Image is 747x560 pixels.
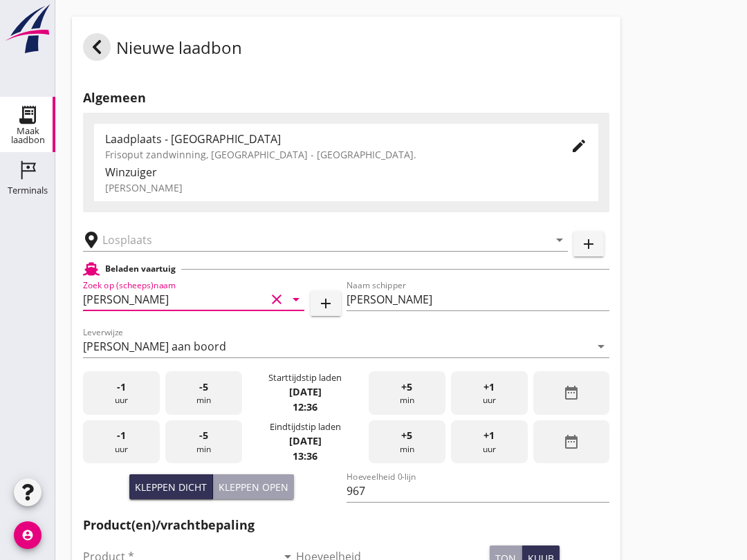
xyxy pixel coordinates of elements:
[593,338,609,355] i: arrow_drop_down
[268,291,285,308] i: clear
[199,380,208,395] span: -5
[369,371,445,415] div: min
[293,400,317,413] strong: 12:36
[563,433,580,450] i: date_range
[347,480,610,502] input: Hoeveelheid 0-lijn
[105,131,548,147] div: Laadplaats - [GEOGRAPHIC_DATA]
[102,229,529,251] input: Losplaats
[105,164,587,180] div: Winzuiger
[347,288,610,310] input: Naam schipper
[105,180,587,195] div: [PERSON_NAME]
[3,3,53,55] img: logo-small.a267ee39.svg
[483,428,495,443] span: +1
[451,420,528,464] div: uur
[105,263,176,275] h2: Beladen vaartuig
[401,428,412,443] span: +5
[268,371,342,384] div: Starttijdstip laden
[219,480,288,494] div: Kleppen open
[129,474,213,499] button: Kleppen dicht
[571,138,587,154] i: edit
[289,385,322,398] strong: [DATE]
[83,33,242,66] div: Nieuwe laadbon
[288,291,304,308] i: arrow_drop_down
[293,449,317,463] strong: 13:36
[213,474,294,499] button: Kleppen open
[117,428,126,443] span: -1
[317,295,334,312] i: add
[401,380,412,395] span: +5
[451,371,528,415] div: uur
[117,380,126,395] span: -1
[270,420,341,433] div: Eindtijdstip laden
[289,434,322,447] strong: [DATE]
[8,186,48,195] div: Terminals
[14,521,41,549] i: account_circle
[580,236,597,252] i: add
[165,371,242,415] div: min
[483,380,495,395] span: +1
[83,288,266,310] input: Zoek op (scheeps)naam
[135,480,207,494] div: Kleppen dicht
[165,420,242,464] div: min
[199,428,208,443] span: -5
[551,232,568,248] i: arrow_drop_down
[369,420,445,464] div: min
[83,88,609,107] h2: Algemeen
[83,516,609,534] h2: Product(en)/vrachtbepaling
[83,340,226,353] div: [PERSON_NAME] aan boord
[83,371,160,415] div: uur
[105,147,548,162] div: Frisoput zandwinning, [GEOGRAPHIC_DATA] - [GEOGRAPHIC_DATA].
[563,384,580,401] i: date_range
[83,420,160,464] div: uur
